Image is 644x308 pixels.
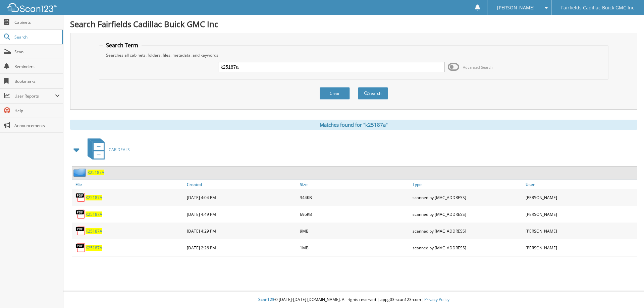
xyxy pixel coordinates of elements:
[411,207,524,221] div: scanned by [MAC_ADDRESS]
[14,49,60,55] span: Scan
[185,224,298,238] div: [DATE] 4:29 PM
[70,120,637,130] div: Matches found for "k25187a"
[524,180,637,189] a: User
[86,195,102,200] a: K25187A
[298,241,411,254] div: 1MB
[185,191,298,204] div: [DATE] 4:04 PM
[75,226,86,236] img: PDF.png
[424,297,449,302] a: Privacy Policy
[411,191,524,204] div: scanned by [MAC_ADDRESS]
[86,228,102,234] a: K25187A
[14,93,55,99] span: User Reports
[524,224,637,238] div: [PERSON_NAME]
[86,211,102,217] a: K25187A
[84,136,130,163] a: CAR DEALS
[103,52,605,58] div: Searches all cabinets, folders, files, metadata, and keywords
[411,180,524,189] a: Type
[72,180,185,189] a: File
[103,42,142,49] legend: Search Term
[70,18,637,29] h1: Search Fairfields Cadillac Buick GMC Inc
[7,3,57,12] img: scan123-logo-white.svg
[63,292,644,308] div: © [DATE]-[DATE] [DOMAIN_NAME]. All rights reserved | appg03-scan123-com |
[320,87,350,100] button: Clear
[185,241,298,254] div: [DATE] 2:26 PM
[75,209,86,219] img: PDF.png
[411,241,524,254] div: scanned by [MAC_ADDRESS]
[298,224,411,238] div: 9MB
[14,34,59,40] span: Search
[185,180,298,189] a: Created
[298,191,411,204] div: 344KB
[88,170,104,175] a: K25187A
[75,243,86,253] img: PDF.png
[610,276,644,308] iframe: Chat Widget
[561,6,634,10] span: Fairfields Cadillac Buick GMC Inc
[524,241,637,254] div: [PERSON_NAME]
[185,207,298,221] div: [DATE] 4:49 PM
[14,123,60,128] span: Announcements
[75,192,86,202] img: PDF.png
[258,297,274,302] span: Scan123
[411,224,524,238] div: scanned by [MAC_ADDRESS]
[298,180,411,189] a: Size
[524,191,637,204] div: [PERSON_NAME]
[14,19,60,25] span: Cabinets
[524,207,637,221] div: [PERSON_NAME]
[497,6,535,10] span: [PERSON_NAME]
[14,64,60,69] span: Reminders
[73,168,88,177] img: folder2.png
[358,87,388,100] button: Search
[86,245,102,251] a: K25187A
[14,78,60,84] span: Bookmarks
[14,108,60,114] span: Help
[298,207,411,221] div: 695KB
[463,65,493,70] span: Advanced Search
[109,147,130,152] span: CAR DEALS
